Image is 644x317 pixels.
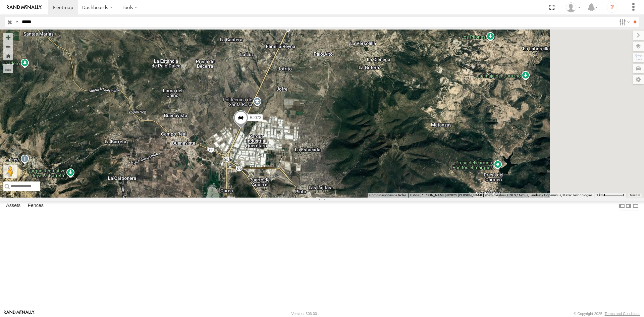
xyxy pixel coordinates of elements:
[3,165,17,178] button: Arrastra al hombrecito al mapa para abrir Street View
[594,193,626,198] button: Escala del mapa: 1 km por 56 píxeles
[632,201,639,211] label: Hide Summary Table
[14,17,19,27] label: Search Query
[4,310,35,317] a: Visit our Website
[3,42,13,51] button: Zoom out
[625,201,632,211] label: Dock Summary Table to the Right
[630,194,640,197] a: Términos (se abre en una nueva pestaña)
[596,193,604,197] span: 1 km
[410,193,592,197] span: Datos [PERSON_NAME] ©2025 [PERSON_NAME] ©2025 Airbus, CNES / Airbus, Landsat / Copernicus, Maxar ...
[3,33,13,42] button: Zoom in
[7,5,42,10] img: rand-logo.svg
[607,2,618,13] i: ?
[3,64,13,73] label: Measure
[250,115,261,120] span: RJ073
[291,312,317,316] div: Version: 306.00
[619,201,625,211] label: Dock Summary Table to the Left
[616,17,631,27] label: Search Filter Options
[3,201,24,211] label: Assets
[369,193,406,198] button: Combinaciones de teclas
[605,312,640,316] a: Terms and Conditions
[24,201,47,211] label: Fences
[3,51,13,60] button: Zoom Home
[633,75,644,84] label: Map Settings
[563,2,583,12] div: Pablo Ruiz
[574,312,640,316] div: © Copyright 2025 -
